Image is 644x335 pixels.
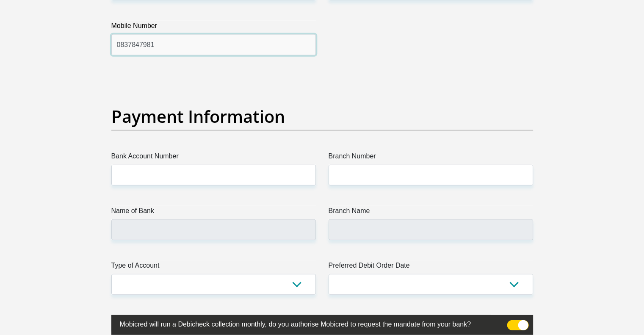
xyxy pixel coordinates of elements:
h2: Payment Information [111,106,533,127]
label: Bank Account Number [111,151,316,165]
label: Type of Account [111,260,316,274]
label: Branch Name [329,206,533,219]
input: Branch Name [329,219,533,240]
input: Name of Bank [111,219,316,240]
label: Mobile Number [111,21,316,34]
label: Mobicred will run a Debicheck collection monthly, do you authorise Mobicred to request the mandat... [111,315,491,332]
input: Mobile Number [111,34,316,55]
label: Name of Bank [111,206,316,219]
label: Branch Number [329,151,533,165]
input: Branch Number [329,165,533,185]
label: Preferred Debit Order Date [329,260,533,274]
input: Bank Account Number [111,165,316,185]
